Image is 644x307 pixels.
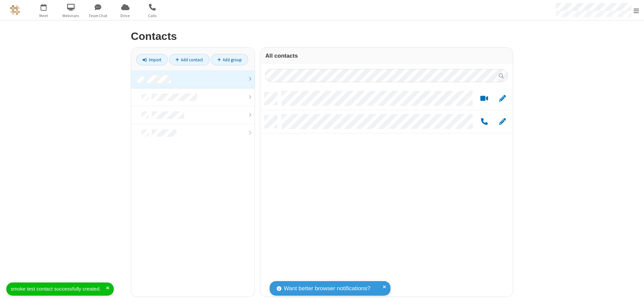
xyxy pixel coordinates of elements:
span: Meet [31,13,56,19]
a: Add contact [169,54,210,65]
span: Calls [140,13,165,19]
a: Import [136,54,168,65]
button: Start a video meeting [478,95,491,103]
span: Team Chat [86,13,111,19]
img: QA Selenium DO NOT DELETE OR CHANGE [10,5,20,15]
button: Edit [496,95,509,103]
div: smoke test contact successfully created. [11,285,106,293]
h2: Contacts [131,30,513,42]
span: Drive [113,13,138,19]
button: Edit [496,118,509,126]
span: Webinars [58,13,84,19]
a: Add group [211,54,248,65]
div: grid [260,87,513,297]
span: Want better browser notifications? [284,284,370,293]
button: Call by phone [478,118,491,126]
h3: All contacts [265,53,508,59]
